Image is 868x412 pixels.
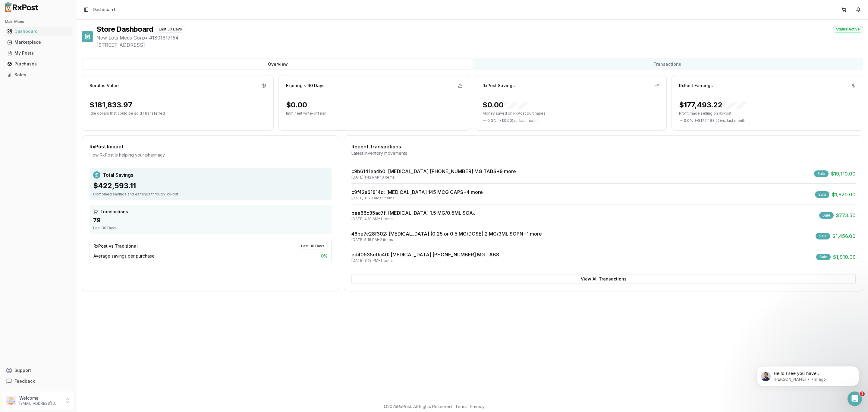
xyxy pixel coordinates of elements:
a: Privacy [470,404,485,409]
div: Last 30 Days [156,26,185,33]
div: Sale [819,212,834,219]
p: Imminent write-off risk [286,111,463,116]
a: c9b6141ea4b0: [MEDICAL_DATA] [PHONE_NUMBER] MG TABS+9 more [351,168,516,174]
span: Transactions [100,209,128,215]
a: Dashboard [5,26,72,37]
span: ( - $177,493.22 ) vs. last month [695,118,745,123]
div: Expiring ≤ 90 Days [286,83,325,89]
div: RxPost Earnings [679,83,713,89]
p: Money saved on RxPost purchases [483,111,659,116]
a: My Posts [5,48,72,59]
div: 79 [93,216,328,224]
img: RxPost Logo [2,2,41,12]
div: $0.00 [286,100,307,110]
p: Profit made selling on RxPost [679,111,856,116]
div: Status: Active [833,26,863,33]
nav: breadcrumb [93,7,115,13]
a: Purchases [5,59,72,69]
button: Transactions [473,59,862,69]
a: 46be7c28f302: [MEDICAL_DATA] (0.25 or 0.5 MG/DOSE) 2 MG/3ML SOPN+1 more [351,231,542,237]
span: 1 [860,391,865,396]
div: Latest inventory movements [351,150,856,156]
a: Terms [455,404,467,409]
a: bee66c35ac7f: [MEDICAL_DATA] 1.5 MG/0.5ML SOAJ [351,210,476,216]
div: Last 30 Days [93,226,328,230]
span: [STREET_ADDRESS] [96,41,863,49]
span: $1,820.00 [832,191,856,198]
span: $773.50 [836,212,856,219]
div: Marketplace [7,39,70,45]
span: Dashboard [93,7,115,13]
div: Purchases [7,61,70,67]
p: Welcome [19,395,61,401]
img: User avatar [6,396,16,405]
a: ed40535e0c40: [MEDICAL_DATA] [PHONE_NUMBER] MG TABS [351,252,499,258]
div: $422,593.11 [93,181,328,191]
span: New Lots Meds Corp • # 1801617154 [96,34,863,41]
span: Total Savings [103,171,133,179]
button: Overview [83,59,473,69]
iframe: Intercom notifications message [747,353,868,396]
div: [DATE] 5:18 PM • 2 items [351,237,542,242]
div: Sale [816,254,831,260]
span: Average savings per purchase: [93,253,156,259]
div: Last 30 Days [298,243,328,249]
div: Sale [815,191,829,198]
button: Sales [2,70,74,80]
span: $1,910.09 [833,253,856,261]
div: $0.00 [483,100,528,110]
div: [DATE] 1:42 PM • 10 items [351,175,516,180]
a: Sales [5,69,72,80]
span: $19,110.00 [831,170,856,177]
a: Marketplace [5,37,72,48]
div: [DATE] 11:28 AM • 5 items [351,196,483,201]
button: Dashboard [2,27,74,36]
div: [DATE] 3:13 PM • 1 items [351,258,499,263]
div: Combined savings and earnings through RxPost [93,192,328,197]
div: RxPost vs Traditional [93,243,138,249]
div: Surplus Value [90,83,119,89]
button: View All Transactions [351,274,856,284]
span: 0.0 % [684,118,693,123]
div: RxPost Savings [483,83,515,89]
h2: Main Menu [5,19,72,24]
button: Marketplace [2,37,74,47]
div: RxPost Impact [90,143,332,150]
span: 0 % [321,253,328,259]
button: Support [2,365,74,376]
div: Recent Transactions [351,143,856,150]
div: [DATE] 4:19 AM • 1 items [351,217,476,221]
div: Dashboard [7,28,70,34]
div: $181,833.97 [90,100,132,110]
button: My Posts [2,48,74,58]
div: Sale [816,233,830,239]
a: c9f42a61814d: [MEDICAL_DATA] 145 MCG CAPS+4 more [351,189,483,195]
div: How RxPost is helping your pharmacy [90,152,332,158]
div: $177,493.22 [679,100,747,110]
button: Purchases [2,59,74,69]
p: Idle dollars that could be sold / transferred [90,111,266,116]
div: Sale [814,170,829,177]
span: $1,456.00 [832,233,856,240]
span: Feedback [14,378,35,384]
iframe: Intercom live chat [848,391,862,406]
p: [EMAIL_ADDRESS][DOMAIN_NAME] [19,401,61,406]
h1: Store Dashboard [96,24,153,34]
div: Sales [7,72,70,78]
button: Feedback [2,376,74,387]
div: My Posts [7,50,70,56]
span: ( - $0.00 ) vs. last month [498,118,538,123]
span: 0.0 % [487,118,497,123]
